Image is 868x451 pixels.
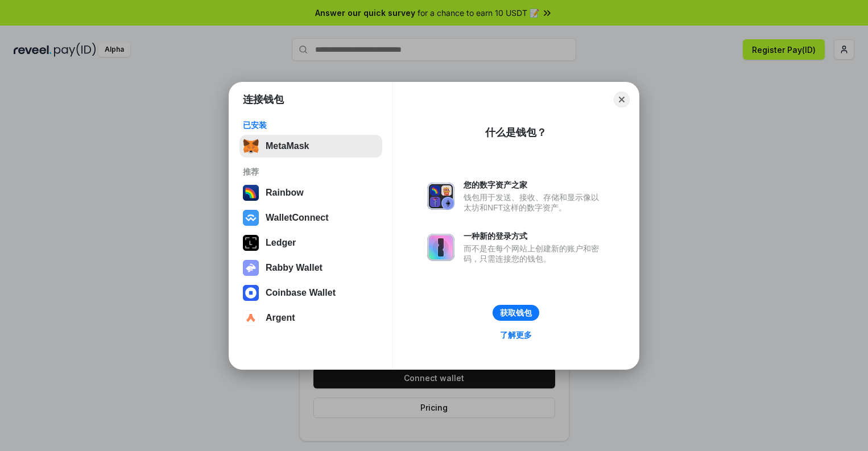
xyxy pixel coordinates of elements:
button: Argent [239,307,382,329]
button: Coinbase Wallet [239,282,382,304]
div: Ledger [266,238,296,248]
button: MetaMask [239,135,382,158]
div: Argent [266,313,295,323]
div: 而不是在每个网站上创建新的账户和密码，只需连接您的钱包。 [464,243,605,264]
div: 推荐 [243,167,379,177]
button: Close [614,92,630,107]
img: svg+xml,%3Csvg%20width%3D%2228%22%20height%3D%2228%22%20viewBox%3D%220%200%2028%2028%22%20fill%3D... [243,310,259,326]
button: Ledger [239,231,382,254]
div: 什么是钱包？ [485,126,547,139]
img: svg+xml,%3Csvg%20width%3D%2228%22%20height%3D%2228%22%20viewBox%3D%220%200%2028%2028%22%20fill%3D... [243,285,259,301]
div: 钱包用于发送、接收、存储和显示像以太坊和NFT这样的数字资产。 [464,192,605,213]
img: svg+xml,%3Csvg%20width%3D%2228%22%20height%3D%2228%22%20viewBox%3D%220%200%2028%2028%22%20fill%3D... [243,210,259,226]
div: 了解更多 [500,330,532,340]
button: WalletConnect [239,206,382,229]
button: Rabby Wallet [239,256,382,279]
img: svg+xml,%3Csvg%20width%3D%22120%22%20height%3D%22120%22%20viewBox%3D%220%200%20120%20120%22%20fil... [243,185,259,201]
img: svg+xml,%3Csvg%20xmlns%3D%22http%3A%2F%2Fwww.w3.org%2F2000%2Fsvg%22%20width%3D%2228%22%20height%3... [243,235,259,251]
div: MetaMask [266,141,309,151]
div: 您的数字资产之家 [464,180,605,190]
div: Rainbow [266,188,304,198]
div: 获取钱包 [500,308,532,318]
div: 已安装 [243,120,379,130]
img: svg+xml,%3Csvg%20xmlns%3D%22http%3A%2F%2Fwww.w3.org%2F2000%2Fsvg%22%20fill%3D%22none%22%20viewBox... [243,260,259,276]
div: 一种新的登录方式 [464,231,605,241]
button: 获取钱包 [493,305,539,321]
img: svg+xml,%3Csvg%20xmlns%3D%22http%3A%2F%2Fwww.w3.org%2F2000%2Fsvg%22%20fill%3D%22none%22%20viewBox... [427,234,454,261]
div: Coinbase Wallet [266,288,336,298]
h1: 连接钱包 [243,93,284,106]
div: Rabby Wallet [266,263,323,273]
a: 了解更多 [493,328,539,342]
img: svg+xml,%3Csvg%20fill%3D%22none%22%20height%3D%2233%22%20viewBox%3D%220%200%2035%2033%22%20width%... [243,138,259,154]
button: Rainbow [239,181,382,204]
img: svg+xml,%3Csvg%20xmlns%3D%22http%3A%2F%2Fwww.w3.org%2F2000%2Fsvg%22%20fill%3D%22none%22%20viewBox... [427,183,454,210]
div: WalletConnect [266,213,329,223]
